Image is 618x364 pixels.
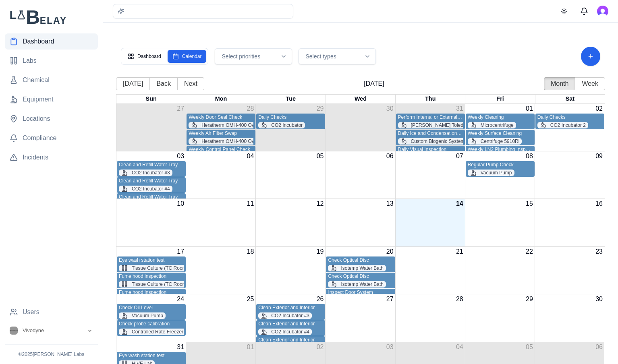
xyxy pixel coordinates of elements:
button: Select types [299,48,376,64]
button: [PERSON_NAME] Toledo MR304 Balance [398,122,504,128]
span: Sun [146,95,157,102]
span: Microcentrifuge [481,122,514,128]
div: Clean and Refill Water Tray [119,194,184,200]
div: Check Optical Disc [328,257,393,263]
button: Toggle theme [557,4,571,19]
button: 19 [317,247,324,256]
button: 27 [386,294,394,304]
button: 28 [456,294,463,304]
button: Week [575,77,605,90]
div: Inspect Door System [328,290,393,304]
div: Weekly Cleaning [468,114,533,128]
button: 26 [317,294,324,304]
span: Incidents [23,153,48,162]
button: CO2 Incubator #4 [119,186,172,192]
button: Open user button [597,6,608,17]
button: 30 [386,104,394,114]
div: Check probe calibration [119,321,184,327]
div: Eye wash station test [119,257,184,263]
span: Equipment [23,95,54,104]
div: Eye wash station test [119,353,184,359]
button: 04 [247,151,254,161]
button: 08 [526,151,533,161]
div: Weekly LN2 Plumbing Inspection [468,147,533,161]
div: Clean Exterior and Interior [258,321,323,327]
div: Check probe calibration [119,321,184,335]
span: Sat [566,95,574,102]
button: Controlled Rate Freezer [119,329,186,335]
a: Incidents [5,149,98,165]
div: Fume hood inspection [119,273,184,287]
div: Weekly Surface Cleaning [468,130,533,136]
button: CO2 Incubator #3 [119,170,172,176]
button: CO2 Incubator #3 [258,312,312,319]
button: 25 [247,294,254,304]
button: 02 [317,342,324,352]
button: 03 [386,342,394,352]
div: Fume hood inspection [119,273,184,279]
button: [DATE] [116,77,150,90]
div: Weekly Door Seal Check [189,114,253,120]
button: Microcentrifuge [468,122,516,128]
div: Eye wash station test [119,257,184,271]
span: Mon [215,95,227,102]
div: Clean and Refill Water Tray [119,194,184,208]
span: Select types [305,52,336,60]
span: Tue [286,95,296,102]
span: Dashboard [23,37,54,46]
div: Perform Internal or External Adjustment [398,114,463,128]
div: Daily Checks [258,114,323,128]
span: Tissue Culture (TC Room) [132,281,188,287]
button: Open organization switcher [5,323,98,338]
button: 14 [456,199,463,209]
span: Users [23,307,39,317]
a: Locations [5,111,98,127]
span: Controlled Rate Freezer [132,329,183,335]
div: Weekly LN2 Plumbing Inspection [468,147,533,153]
div: Daily Checks [537,114,602,128]
button: Tissue Culture (TC Room) [119,265,191,271]
button: 04 [456,342,463,352]
span: Isotemp Water Bath [341,265,384,271]
button: Custom Biogenic Systems Cryopreservation [398,138,508,145]
span: Tissue Culture (TC Room) [132,265,188,271]
button: 21 [456,247,463,256]
button: 16 [595,199,603,209]
a: Compliance [5,130,98,146]
div: Check Oil Level [119,305,184,311]
span: Vacuum Pump [132,312,163,319]
button: 02 [595,104,603,114]
button: CO2 Incubator 2 [537,122,588,128]
button: Add Task [581,47,600,66]
div: Daily Checks [258,114,323,120]
button: Heratherm OMH-400 Oven [189,122,262,128]
div: Clean and Refill Water Tray [119,178,184,192]
div: Regular Pump Check [468,162,533,168]
a: Chemical [5,72,98,88]
img: Vivodyne [10,327,18,335]
a: Labs [5,53,98,69]
a: Equipment [5,91,98,108]
span: Wed [355,95,367,102]
div: Perform Internal or External Adjustment [398,114,463,120]
button: Isotemp Water Bath [328,281,386,287]
button: 31 [456,104,463,114]
button: 30 [595,294,603,304]
button: 23 [595,247,603,256]
div: Daily Checks [537,114,602,120]
button: 29 [317,104,324,114]
span: Heratherm OMH-400 Oven [201,122,259,128]
span: Custom Biogenic Systems Cryopreservation [411,138,506,145]
div: Weekly Air Filter Swap [189,130,253,136]
button: Tissue Culture (TC Room) [119,281,191,287]
div: Clean Exterior and Interior [258,337,323,343]
span: Isotemp Water Bath [341,281,384,287]
div: Clean and Refill Water Tray [119,162,184,176]
div: Check Oil Level [119,305,184,319]
button: Month [544,77,575,90]
button: 18 [247,247,254,256]
a: Users [5,304,98,320]
span: CO2 Incubator #4 [271,329,309,335]
button: Back [149,77,178,90]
